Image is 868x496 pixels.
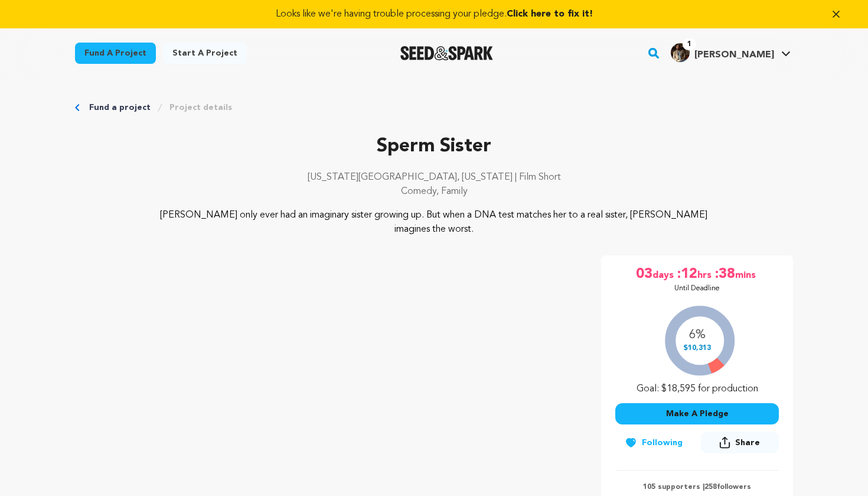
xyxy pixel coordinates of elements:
button: Following [615,432,692,453]
span: Share [701,432,779,458]
a: James Chase S.'s Profile [668,41,793,62]
a: Project details [169,102,232,114]
p: Until Deadline [674,284,720,293]
p: [PERSON_NAME] only ever had an imaginary sister growing up. But when a DNA test matches her to a ... [147,208,722,236]
p: [US_STATE][GEOGRAPHIC_DATA], [US_STATE] | Film Short [75,170,793,184]
p: Comedy, Family [75,184,793,199]
div: James Chase S.'s Profile [671,43,774,62]
span: days [652,265,676,284]
span: :12 [676,265,697,284]
span: mins [735,265,758,284]
a: Seed&Spark Homepage [400,46,493,60]
span: hrs [697,265,714,284]
button: Make A Pledge [615,403,779,424]
a: Fund a project [89,102,151,114]
img: Seed&Spark Logo Dark Mode [400,46,493,60]
img: ba2b9190411c6549.jpg [671,43,690,62]
span: [PERSON_NAME] [694,50,774,60]
span: :38 [714,265,735,284]
span: 03 [636,265,652,284]
a: Looks like we're having trouble processing your pledge.Click here to fix it! [14,7,854,21]
p: 105 supporters | followers [615,482,779,492]
a: Start a project [163,43,247,64]
div: Breadcrumb [75,102,793,114]
span: 1 [683,38,696,50]
span: Click here to fix it! [507,9,593,19]
p: Sperm Sister [75,132,793,161]
span: Share [735,437,760,449]
span: James Chase S.'s Profile [668,41,793,66]
a: Fund a project [75,43,156,64]
button: Share [701,432,779,453]
span: 258 [704,484,717,491]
